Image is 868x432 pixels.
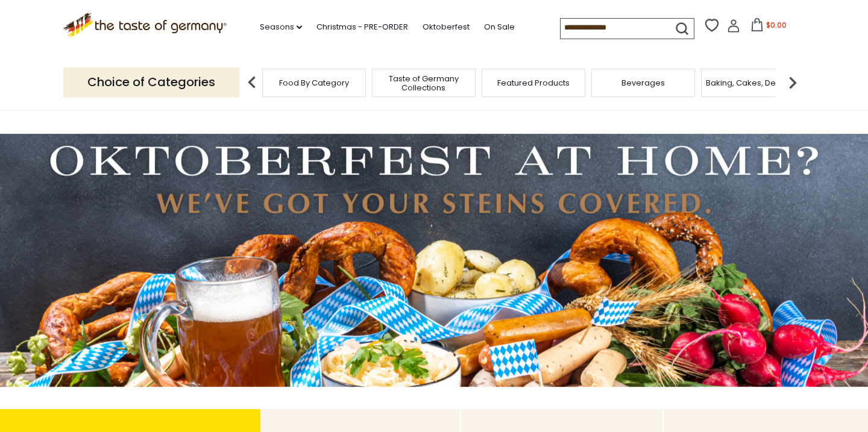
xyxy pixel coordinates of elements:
a: Oktoberfest [423,20,470,34]
a: Food By Category [279,78,349,87]
a: On Sale [484,20,515,34]
a: Taste of Germany Collections [376,74,472,92]
p: Choice of Categories [63,67,239,97]
img: next arrow [781,70,805,95]
img: previous arrow [240,70,264,95]
a: Featured Products [497,78,570,87]
button: $0.00 [743,18,794,36]
span: $0.00 [766,20,787,30]
a: Baking, Cakes, Desserts [706,78,799,87]
a: Beverages [621,78,665,87]
a: Seasons [260,20,302,34]
a: Christmas - PRE-ORDER [316,20,408,34]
